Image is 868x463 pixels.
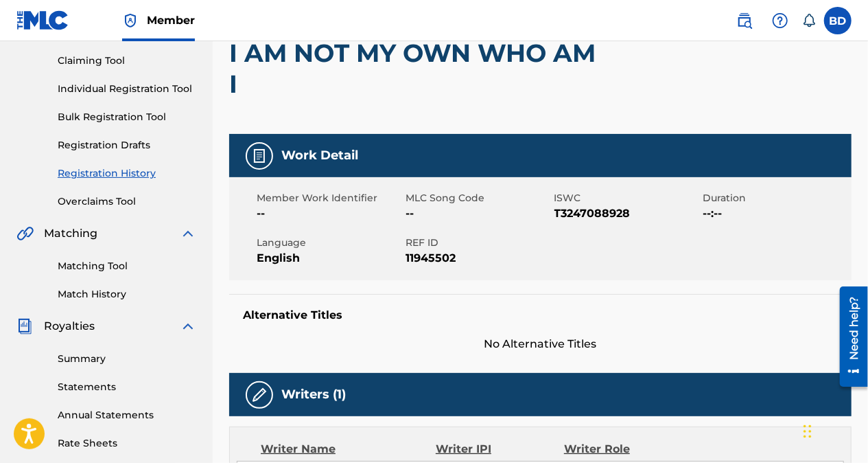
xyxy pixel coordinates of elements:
span: MLC Song Code [406,191,551,205]
h5: Work Detail [281,148,358,163]
a: Matching Tool [58,259,196,273]
div: Notifications [802,14,816,27]
div: Writer IPI [436,441,564,458]
a: Rate Sheets [58,436,196,451]
h2: I AM NOT MY OWN WHO AM I [229,38,602,100]
span: Member Work Identifier [257,191,402,205]
h5: Writers (1) [281,387,346,403]
div: Drag [804,411,812,452]
div: Writer Role [564,441,681,458]
img: expand [180,318,196,335]
a: Individual Registration Tool [58,82,196,96]
img: MLC Logo [16,10,69,30]
span: English [257,250,402,267]
a: Summary [58,352,196,366]
a: Claiming Tool [58,54,196,68]
span: Language [257,236,402,250]
iframe: Chat Widget [799,397,868,463]
span: Member [147,12,195,28]
a: Match History [58,287,196,302]
span: Duration [703,191,848,205]
img: Top Rightsholder [122,12,139,29]
span: --:-- [703,205,848,222]
iframe: Resource Center [830,282,868,392]
a: Overclaims Tool [58,194,196,209]
h5: Alternative Titles [243,308,838,322]
img: help [772,12,788,29]
span: 11945502 [406,250,551,267]
img: Work Detail [251,148,268,164]
a: Statements [58,380,196,394]
img: Royalties [16,318,33,335]
img: Matching [16,225,34,242]
img: search [736,12,753,29]
span: REF ID [406,236,551,250]
span: Royalties [44,318,95,335]
div: User Menu [824,7,852,34]
img: expand [180,225,196,242]
a: Registration Drafts [58,138,196,153]
span: T3247088928 [554,205,700,222]
span: -- [406,205,551,222]
a: Registration History [58,166,196,181]
a: Bulk Registration Tool [58,110,196,124]
a: Annual Statements [58,408,196,422]
div: Help [766,7,794,34]
span: Matching [44,225,97,242]
span: ISWC [554,191,700,205]
img: Writers [251,387,268,403]
div: Writer Name [261,441,436,458]
a: Public Search [731,7,758,34]
span: -- [257,205,402,222]
span: No Alternative Titles [229,336,852,352]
